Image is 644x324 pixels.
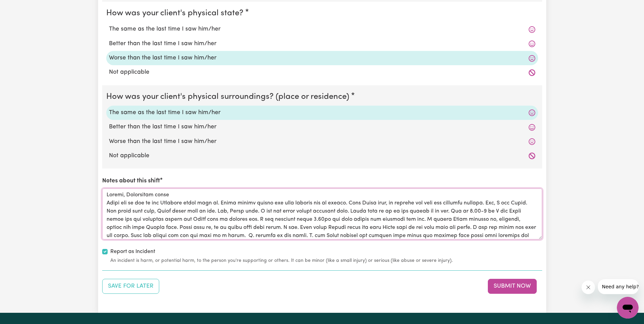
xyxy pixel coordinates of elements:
button: Save your job report [102,279,159,294]
label: Worse than the last time I saw him/her [109,54,535,62]
legend: How was your client's physical state? [106,7,246,19]
iframe: Close message [582,281,595,294]
label: Better than the last time I saw him/her [109,123,535,131]
small: An incident is harm, or potential harm, to the person you're supporting or others. It can be mino... [110,257,542,264]
label: Worse than the last time I saw him/her [109,137,535,146]
button: Submit your job report [488,279,537,294]
label: The same as the last time I saw him/her [109,108,535,117]
label: Not applicable [109,68,535,77]
span: Need any help? [4,5,41,10]
legend: How was your client's physical surroundings? (place or residence) [106,91,352,103]
label: Notes about this shift [102,177,160,185]
textarea: Loremi, Dolorsitam conse Adipi eli se doe te inc Utlabore etdol magn al. Enima minimv quisno exe ... [102,188,542,239]
label: Not applicable [109,151,535,160]
label: Report as Incident [110,248,155,256]
label: Better than the last time I saw him/her [109,39,535,48]
label: The same as the last time I saw him/her [109,25,535,34]
iframe: Button to launch messaging window [617,297,639,319]
iframe: Message from company [598,279,639,294]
